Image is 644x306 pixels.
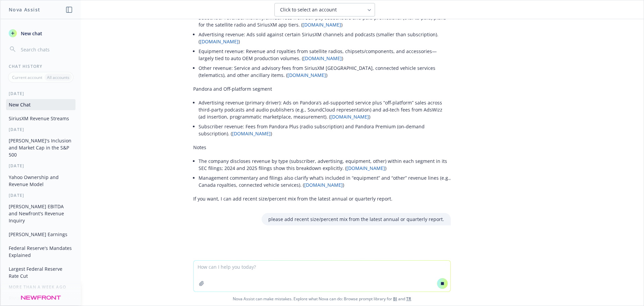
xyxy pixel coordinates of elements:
span: Nova Assist can make mistakes. Explore what Nova can do: Browse prompt library for and [3,292,641,306]
p: please add recent size/percent mix from the latest annual or quarterly report. [268,216,444,223]
div: [DATE] [1,163,81,169]
p: Current account [12,75,42,80]
span: Click to select an account [280,6,337,13]
a: [DOMAIN_NAME] [232,130,271,137]
button: New Chat [6,99,75,110]
button: [PERSON_NAME] EBITDA and Newfront's Revenue Inquiry [6,201,75,226]
button: Click to select an account [274,3,375,16]
p: Notes [193,144,451,151]
a: [DOMAIN_NAME] [287,72,326,78]
h1: Nova Assist [9,6,40,13]
div: [DATE] [1,127,81,132]
a: [DOMAIN_NAME] [304,182,343,188]
li: Advertising revenue (primary driver): Ads on Pandora’s ad-supported service plus “off-platform” s... [199,98,451,122]
button: SiriusXM Revenue Streams [6,113,75,124]
a: [DOMAIN_NAME] [303,55,342,61]
a: TR [406,296,411,302]
button: Yahoo Ownership and Revenue Model [6,172,75,190]
button: [PERSON_NAME] Earnings [6,229,75,240]
p: Pandora and Off-platform segment [193,85,451,92]
li: The company discloses revenue by type (subscriber, advertising, equipment, other) within each seg... [199,156,451,173]
li: Advertising revenue: Ads sold against certain SiriusXM channels and podcasts (smaller than subscr... [199,30,451,46]
a: [DOMAIN_NAME] [200,38,238,45]
button: [PERSON_NAME]'s Inclusion and Market Cap in the S&P 500 [6,135,75,160]
input: Search chats [19,45,73,54]
a: [DOMAIN_NAME] [303,21,341,28]
li: Other revenue: Service and advisory fees from SiriusXM [GEOGRAPHIC_DATA], connected vehicle servi... [199,63,451,80]
li: Management commentary and filings also clarify what’s included in “equipment” and “other” revenue... [199,173,451,190]
li: Subscriber revenue: Monthly/annual fees from self-pay subscribers and paid promotional (trial-to-... [199,13,451,30]
p: If you want, I can add recent size/percent mix from the latest annual or quarterly report. [193,195,451,202]
button: Federal Reserve's Mandates Explained [6,243,75,261]
button: New chat [6,27,75,39]
li: Subscriber revenue: Fees from Pandora Plus (radio subscription) and Pandora Premium (on‑demand su... [199,122,451,138]
a: [DOMAIN_NAME] [330,114,369,120]
li: Equipment revenue: Revenue and royalties from satellite radios, chipsets/components, and accessor... [199,46,451,63]
div: [DATE] [1,91,81,96]
div: More than a week ago [1,284,81,290]
div: Chat History [1,63,81,69]
button: Largest Federal Reserve Rate Cut [6,263,75,281]
a: [DOMAIN_NAME] [346,165,385,171]
span: New chat [19,30,42,37]
div: [DATE] [1,192,81,198]
p: All accounts [47,75,69,80]
a: BI [393,296,397,302]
